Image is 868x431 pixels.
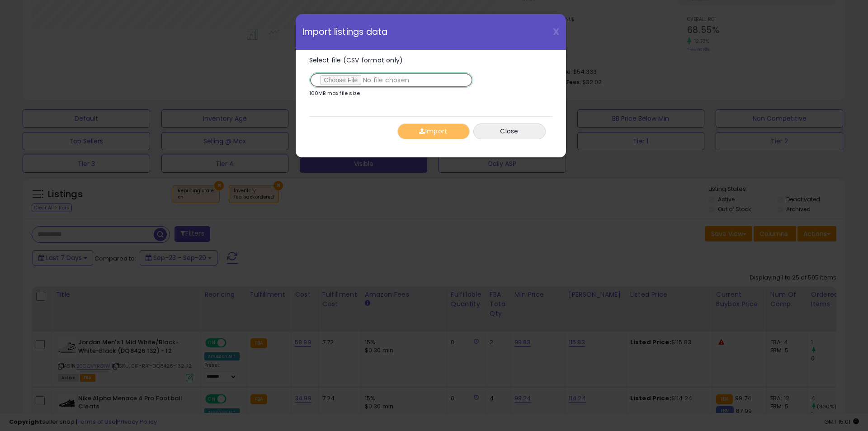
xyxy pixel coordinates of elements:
[553,25,559,38] span: X
[309,91,360,96] p: 100MB max file size
[309,56,403,65] span: Select file (CSV format only)
[397,123,470,139] button: Import
[473,123,546,139] button: Close
[302,28,388,36] span: Import listings data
